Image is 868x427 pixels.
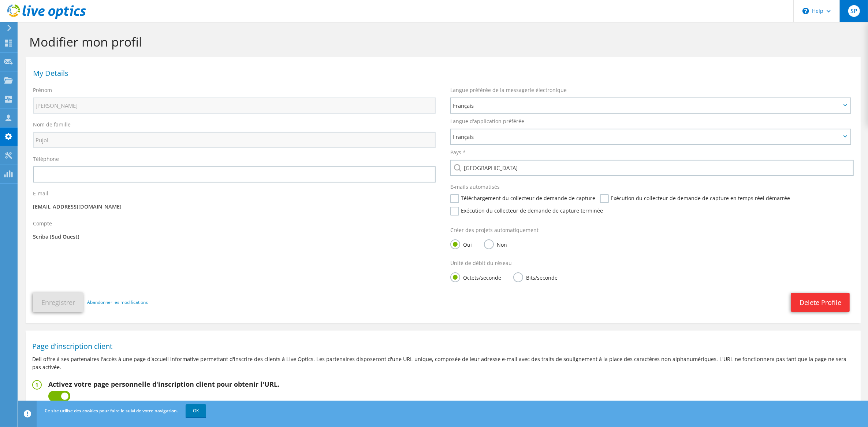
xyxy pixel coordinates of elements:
[45,408,178,414] span: Ce site utilise des cookies pour faire le suivi de votre navigation.
[513,272,558,281] label: Bits/seconde
[33,155,59,163] label: Téléphone
[450,272,501,281] label: Octets/seconde
[33,220,52,227] label: Compte
[450,207,603,216] label: Exécution du collecteur de demande de capture terminée
[33,233,436,241] p: Scriba (Sud Ouest)
[450,183,500,191] label: E-mails automatisés
[33,121,71,128] label: Nom de famille
[33,86,52,94] label: Prénom
[450,194,595,203] label: Téléchargement du collecteur de demande de capture
[450,259,512,267] label: Unité de débit du réseau
[87,298,148,306] a: Abandonner les modifications
[791,293,850,312] a: Delete Profile
[600,194,790,203] label: Exécution du collecteur de demande de capture en temps réel démarrée
[453,132,841,141] span: Français
[33,190,48,197] label: E-mail
[29,34,853,49] h1: Modifier mon profil
[848,5,860,17] span: SP
[450,227,539,234] label: Créer des projets automatiquement
[32,343,850,350] h1: Page d'inscription client
[450,118,524,125] label: Langue d'application préférée
[33,203,436,211] p: [EMAIL_ADDRESS][DOMAIN_NAME]
[450,239,472,249] label: Oui
[33,292,83,312] button: Enregistrer
[802,8,809,14] svg: \n
[186,404,206,417] a: OK
[450,149,466,156] label: Pays *
[32,355,854,371] p: Dell offre à ses partenaires l'accès à une page d'accueil informative permettant d'inscrire des c...
[450,86,567,94] label: Langue préférée de la messagerie électronique
[453,101,841,110] span: Français
[48,380,279,388] h2: Activez votre page personnelle d'inscription client pour obtenir l'URL.
[484,239,507,249] label: Non
[33,70,850,77] h1: My Details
